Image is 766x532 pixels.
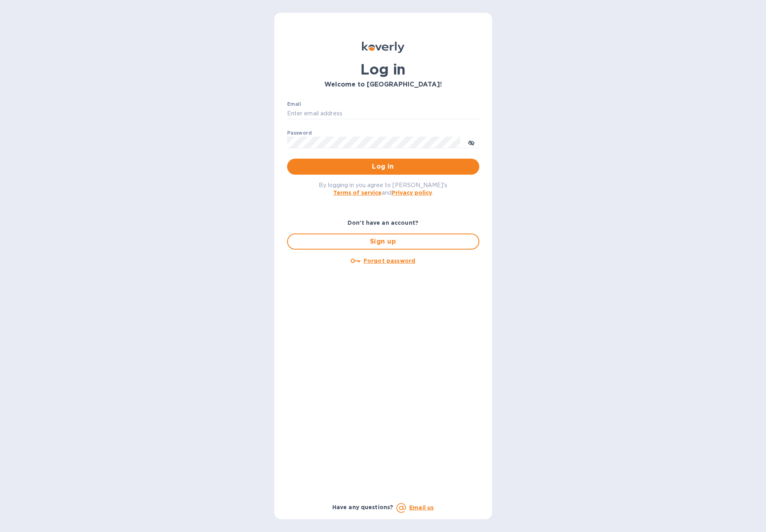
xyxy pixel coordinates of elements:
b: Have any questions? [332,504,394,510]
b: Don't have an account? [348,220,418,226]
h1: Log in [287,61,479,78]
u: Forgot password [364,258,415,264]
label: Email [287,102,301,107]
span: Sign up [294,237,472,246]
h3: Welcome to [GEOGRAPHIC_DATA]! [287,81,479,89]
input: Enter email address [287,108,479,120]
span: Log in [294,162,473,171]
a: Email us [409,504,434,511]
a: Terms of service [333,189,382,196]
label: Password [287,131,312,135]
button: toggle password visibility [463,134,479,150]
a: Privacy policy [392,189,432,196]
button: Log in [287,159,479,175]
img: Koverly [362,42,404,53]
span: By logging in you agree to [PERSON_NAME]'s and . [319,182,447,196]
button: Sign up [287,234,479,250]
